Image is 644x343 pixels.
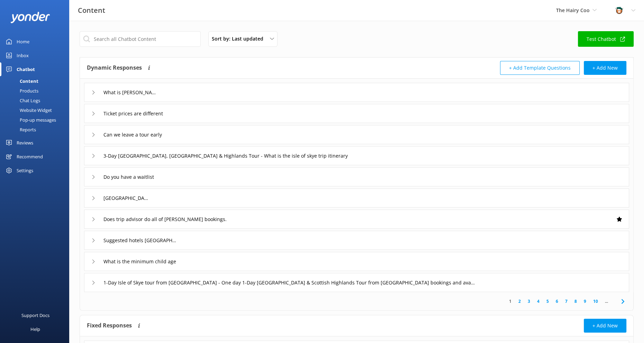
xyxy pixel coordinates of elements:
[17,136,33,150] div: Reviews
[584,61,626,75] button: + Add New
[4,125,36,134] div: Reports
[500,61,580,75] button: + Add Template Questions
[212,35,267,43] span: Sort by: Last updated
[4,96,40,105] div: Chat Logs
[10,12,50,23] img: yonder-white-logo.png
[87,319,132,333] h4: Fixed Responses
[4,76,38,86] div: Content
[552,298,562,305] a: 6
[4,86,38,96] div: Products
[506,298,515,305] a: 1
[601,298,611,305] span: ...
[17,150,43,164] div: Recommend
[17,35,29,49] div: Home
[614,5,624,16] img: 457-1738239164.png
[17,62,35,76] div: Chatbot
[4,115,56,125] div: Pop-up messages
[4,105,69,115] a: Website Widget
[4,96,69,105] a: Chat Logs
[4,86,69,96] a: Products
[524,298,534,305] a: 3
[578,31,634,47] a: Test Chatbot
[580,298,590,305] a: 9
[21,308,49,322] div: Support Docs
[543,298,552,305] a: 5
[80,31,201,47] input: Search all Chatbot Content
[87,61,142,75] h4: Dynamic Responses
[556,7,590,14] span: The Hairy Coo
[4,105,52,115] div: Website Widget
[4,115,69,125] a: Pop-up messages
[562,298,571,305] a: 7
[584,319,626,333] button: + Add New
[4,125,69,134] a: Reports
[17,49,29,62] div: Inbox
[4,76,69,86] a: Content
[30,322,40,336] div: Help
[78,5,105,16] h3: Content
[515,298,524,305] a: 2
[590,298,601,305] a: 10
[17,164,33,177] div: Settings
[571,298,580,305] a: 8
[534,298,543,305] a: 4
